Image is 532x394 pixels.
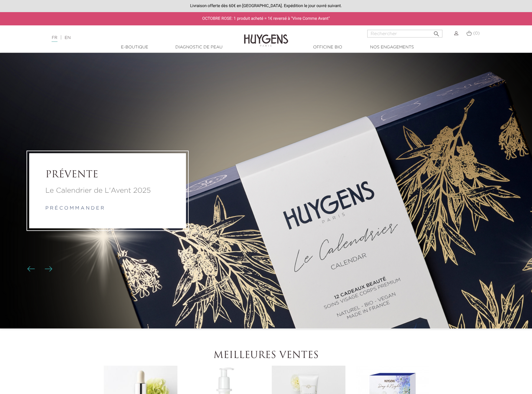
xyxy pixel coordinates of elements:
div: | [49,34,217,41]
a: Diagnostic de peau [169,44,228,50]
a: p r é c o m m a n d e r [45,206,104,211]
div: Boutons du carrousel [29,265,49,274]
a: Nos engagements [363,44,421,50]
a: E-Boutique [105,44,164,50]
i:  [433,29,440,36]
button:  [431,28,442,36]
span: (0) [473,31,480,35]
a: Officine Bio [298,44,357,50]
a: FR [52,36,57,42]
h2: Meilleures ventes [103,350,430,361]
img: Huygens [244,25,288,48]
a: Le Calendrier de L'Avent 2025 [45,185,170,196]
a: EN [65,36,70,40]
a: PRÉVENTE [45,170,170,181]
input: Rechercher [367,30,442,37]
